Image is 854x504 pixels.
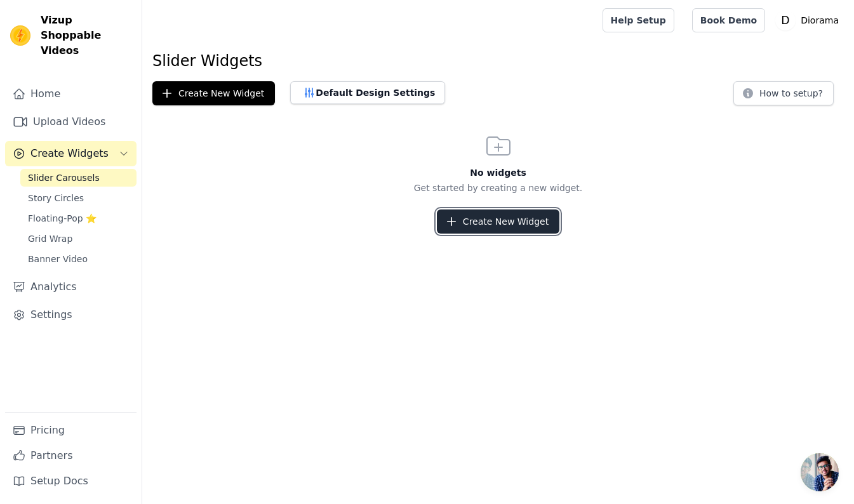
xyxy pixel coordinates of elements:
a: Settings [5,302,137,328]
h1: Slider Widgets [152,51,844,71]
button: D Diorama [775,9,844,32]
a: Home [5,81,137,107]
a: Story Circles [20,189,137,207]
a: Analytics [5,274,137,300]
a: Pricing [5,418,137,443]
a: Grid Wrap [20,230,137,248]
span: Grid Wrap [28,232,72,245]
p: Get started by creating a new widget. [142,182,854,194]
a: Book Demo [692,8,765,32]
img: Vizup [10,25,30,46]
button: Create New Widget [152,81,275,105]
a: Help Setup [603,8,674,32]
span: Banner Video [28,253,88,265]
text: D [782,14,790,27]
p: Diorama [796,9,844,32]
a: Partners [5,443,137,468]
span: Floating-Pop ⭐ [28,212,97,225]
button: How to setup? [733,81,834,105]
span: Create Widgets [30,146,109,161]
span: Slider Carousels [28,171,100,184]
span: Vizup Shoppable Videos [41,13,131,58]
a: Slider Carousels [20,169,137,187]
button: Create Widgets [5,141,137,166]
a: Banner Video [20,250,137,268]
span: Story Circles [28,192,84,204]
button: Create New Widget [437,209,559,234]
a: Upload Videos [5,109,137,135]
button: Default Design Settings [290,81,445,104]
a: How to setup? [733,90,834,102]
a: Floating-Pop ⭐ [20,209,137,227]
a: Open chat [801,453,839,491]
a: Setup Docs [5,468,137,494]
h3: No widgets [142,166,854,179]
